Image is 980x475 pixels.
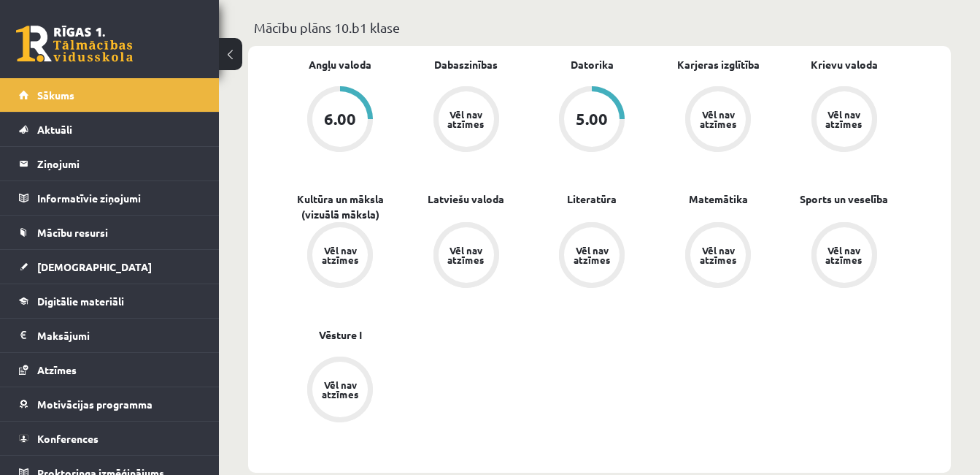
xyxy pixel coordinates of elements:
div: Vēl nav atzīmes [698,246,738,265]
a: Matemātika [689,191,748,207]
a: Vēl nav atzīmes [277,222,404,291]
a: Konferences [19,422,201,455]
span: Mācību resursi [37,226,108,239]
a: Vēl nav atzīmes [404,222,530,291]
p: Mācību plāns 10.b1 klase [254,18,945,37]
a: Angļu valoda [309,57,371,72]
span: Aktuāli [37,123,72,136]
span: Atzīmes [37,363,77,376]
a: Motivācijas programma [19,387,201,421]
a: Atzīmes [19,353,201,387]
a: Ziņojumi [19,147,201,180]
span: Digitālie materiāli [37,294,124,308]
a: Vēl nav atzīmes [529,222,655,291]
a: Karjeras izglītība [677,57,760,72]
a: Sākums [19,78,201,112]
a: Dabaszinības [434,57,498,72]
a: Rīgas 1. Tālmācības vidusskola [16,26,133,62]
a: Vēl nav atzīmes [655,222,782,291]
legend: Informatīvie ziņojumi [37,181,201,215]
div: Vēl nav atzīmes [446,110,487,129]
a: Vēl nav atzīmes [781,222,907,291]
div: 5.00 [576,111,608,127]
span: Motivācijas programma [37,398,153,411]
a: Vēl nav atzīmes [781,86,907,155]
a: Vēl nav atzīmes [655,86,782,155]
a: Vēl nav atzīmes [277,357,404,425]
a: Digitālie materiāli [19,284,201,318]
a: Krievu valoda [811,57,878,72]
div: Vēl nav atzīmes [446,246,487,265]
div: Vēl nav atzīmes [824,246,865,265]
a: Kultūra un māksla (vizuālā māksla) [277,191,404,222]
div: Vēl nav atzīmes [698,110,738,129]
a: Literatūra [567,191,617,207]
div: Vēl nav atzīmes [824,110,865,129]
a: Informatīvie ziņojumi [19,181,201,215]
span: Sākums [37,88,74,102]
div: Vēl nav atzīmes [320,380,360,399]
a: 6.00 [277,86,404,155]
span: [DEMOGRAPHIC_DATA] [37,260,152,273]
a: Aktuāli [19,113,201,146]
a: Vēl nav atzīmes [404,86,530,155]
legend: Ziņojumi [37,147,201,180]
div: Vēl nav atzīmes [320,246,360,265]
a: Sports un veselība [800,191,888,207]
a: Mācību resursi [19,216,201,249]
a: [DEMOGRAPHIC_DATA] [19,250,201,284]
legend: Maksājumi [37,319,201,352]
div: Vēl nav atzīmes [571,246,612,265]
a: Maksājumi [19,319,201,352]
a: Vēsture I [319,327,362,343]
a: Latviešu valoda [428,191,504,207]
a: 5.00 [529,86,655,155]
a: Datorika [571,57,614,72]
span: Konferences [37,432,99,445]
div: 6.00 [324,111,356,127]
